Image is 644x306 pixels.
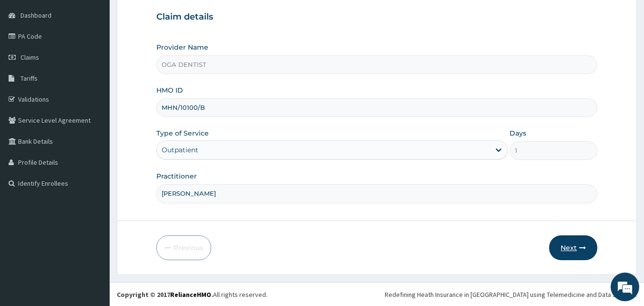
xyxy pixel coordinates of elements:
[156,128,209,138] label: Type of Service
[20,53,39,62] span: Claims
[117,290,213,299] strong: Copyright © 2017 .
[156,42,208,52] label: Provider Name
[20,11,51,20] span: Dashboard
[156,235,211,260] button: Previous
[156,98,598,117] input: Enter HMO ID
[162,145,198,155] div: Outpatient
[549,235,597,260] button: Next
[156,85,183,95] label: HMO ID
[5,204,182,238] textarea: Type your message and hit 'Enter'
[156,5,179,28] div: Minimize live chat window
[20,74,38,83] span: Tariffs
[156,184,598,203] input: Enter Name
[170,290,211,299] a: RelianceHMO
[385,290,637,299] div: Redefining Heath Insurance in [GEOGRAPHIC_DATA] using Telemedicine and Data Science!
[510,128,526,138] label: Days
[55,92,132,189] span: We're online!
[50,53,160,66] div: Chat with us now
[156,12,598,22] h3: Claim details
[156,171,197,181] label: Practitioner
[18,48,39,72] img: d_794563401_company_1708531726252_794563401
